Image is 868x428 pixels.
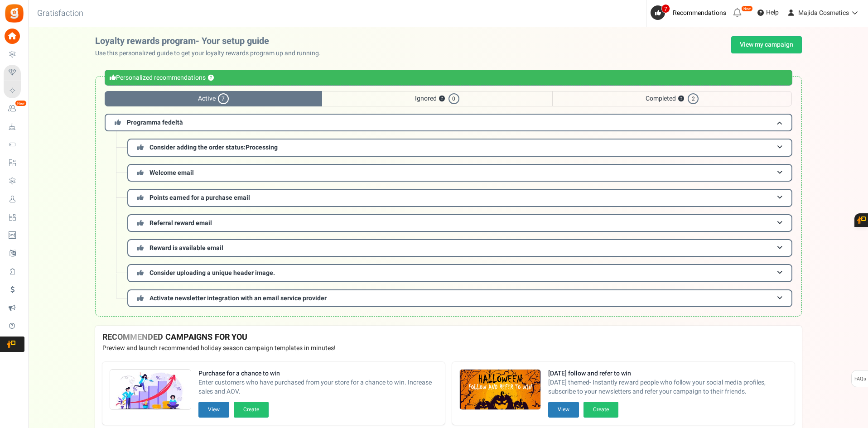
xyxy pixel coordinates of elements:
[149,243,223,253] span: Reward is available email
[764,8,779,17] span: Help
[731,36,802,53] a: View my campaign
[15,100,27,106] em: New
[27,5,93,23] h3: Gratisfaction
[102,333,795,342] h4: RECOMMENDED CAMPAIGNS FOR YOU
[198,369,438,378] strong: Purchase for a chance to win
[448,93,459,104] span: 0
[234,402,269,418] button: Create
[218,93,229,104] span: 7
[149,143,278,152] span: Consider adding the order status:
[102,344,795,353] p: Preview and launch recommended holiday season campaign templates in minutes!
[741,5,753,12] em: New
[149,268,275,278] span: Consider uploading a unique header image.
[552,91,792,106] span: Completed
[95,49,328,58] p: Use this personalized guide to get your loyalty rewards program up and running.
[105,91,322,106] span: Active
[95,36,328,46] h2: Loyalty rewards program- Your setup guide
[198,378,438,396] span: Enter customers who have purchased from your store for a chance to win. Increase sales and AOV.
[149,218,212,228] span: Referral reward email
[548,378,787,396] span: [DATE] themed- Instantly reward people who follow your social media profiles, subscribe to your n...
[149,193,250,202] span: Points earned for a purchase email
[110,370,191,410] img: Recommended Campaigns
[678,96,684,102] button: ?
[439,96,445,102] button: ?
[460,370,540,410] img: Recommended Campaigns
[322,91,552,106] span: Ignored
[673,8,726,18] span: Recommendations
[4,3,24,24] img: Gratisfaction
[149,168,194,178] span: Welcome email
[4,101,24,116] a: New
[651,5,730,20] a: 7 Recommendations
[854,370,866,388] span: FAQs
[548,402,579,418] button: View
[198,402,229,418] button: View
[246,143,278,152] span: Processing
[105,70,792,86] div: Personalized recommendations
[754,5,782,20] a: Help
[548,369,787,378] strong: [DATE] follow and refer to win
[208,75,214,81] button: ?
[127,118,183,127] span: Programma fedeltà
[661,4,670,13] span: 7
[798,8,849,18] span: Majida Cosmetics
[149,293,327,303] span: Activate newsletter integration with an email service provider
[583,402,618,418] button: Create
[688,93,699,104] span: 2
